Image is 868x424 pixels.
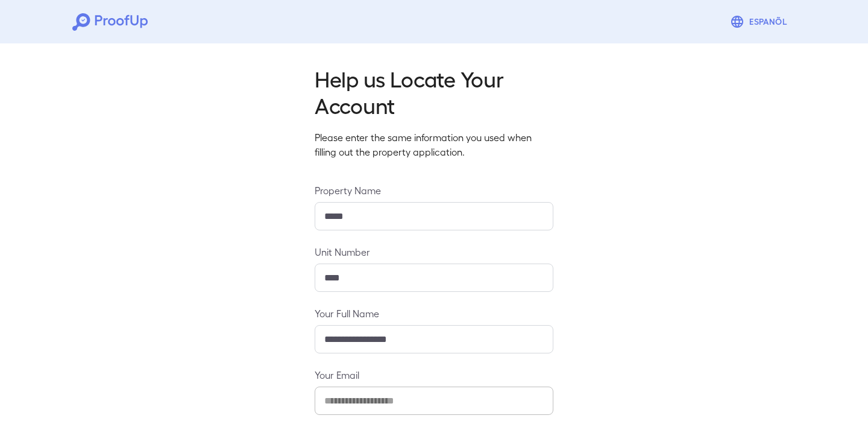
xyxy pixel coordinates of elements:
label: Property Name [315,183,553,197]
label: Unit Number [315,245,553,259]
button: Espanõl [725,10,796,34]
label: Your Full Name [315,306,553,320]
h2: Help us Locate Your Account [315,65,553,118]
label: Your Email [315,368,553,382]
p: Please enter the same information you used when filling out the property application. [315,130,553,159]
